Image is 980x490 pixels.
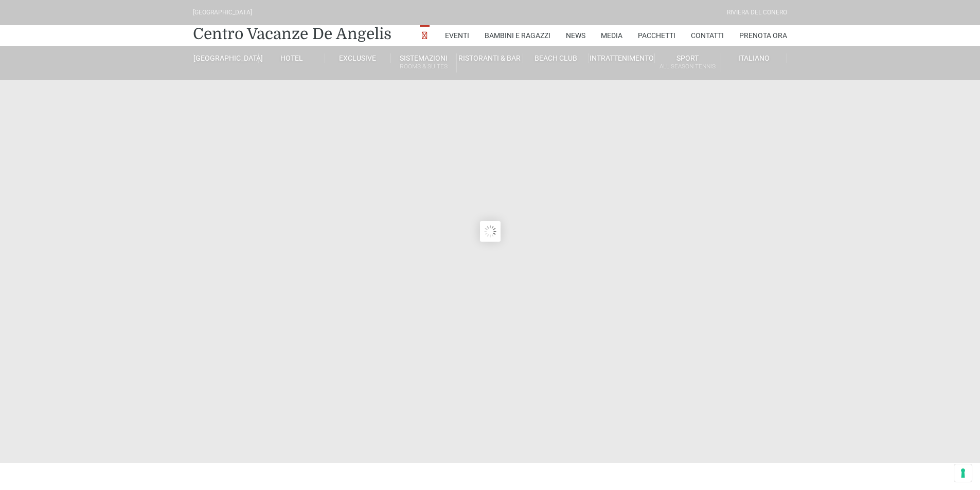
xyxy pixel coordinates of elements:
a: SportAll Season Tennis [655,53,721,72]
a: Centro Vacanze De Angelis [193,24,391,44]
a: Bambini e Ragazzi [485,25,550,46]
a: Intrattenimento [589,53,655,63]
a: [GEOGRAPHIC_DATA] [193,53,259,63]
button: Le tue preferenze relative al consenso per le tecnologie di tracciamento [954,464,972,482]
span: Italiano [738,54,770,62]
a: Eventi [445,25,469,46]
a: Pacchetti [638,25,675,46]
a: News [566,25,585,46]
div: [GEOGRAPHIC_DATA] [193,8,252,17]
a: Exclusive [325,53,391,63]
small: All Season Tennis [655,62,720,71]
a: Media [601,25,622,46]
div: Riviera Del Conero [727,8,787,17]
a: Hotel [259,53,325,63]
small: Rooms & Suites [391,62,456,71]
a: Prenota Ora [739,25,787,46]
a: Italiano [721,53,787,63]
a: Ristoranti & Bar [457,53,523,63]
a: Beach Club [523,53,589,63]
a: Contatti [691,25,724,46]
a: SistemazioniRooms & Suites [391,53,457,72]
